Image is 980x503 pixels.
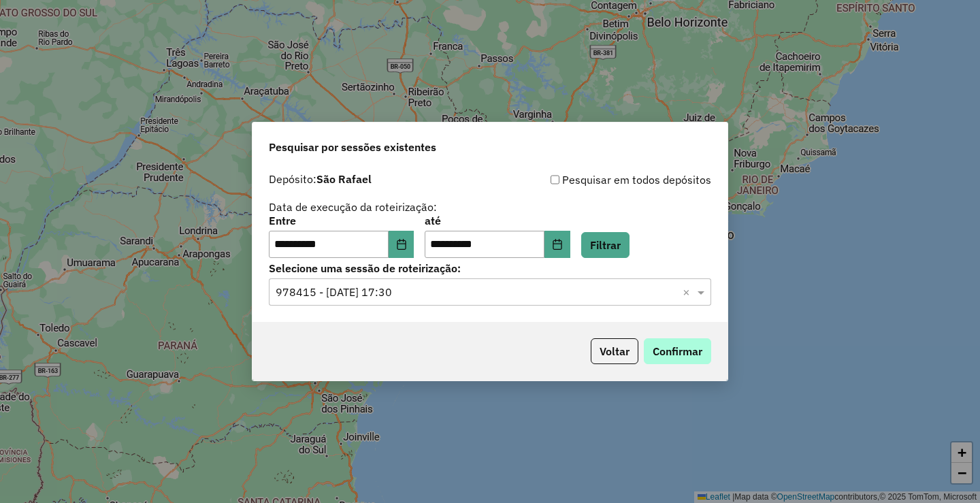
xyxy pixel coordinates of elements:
label: Data de execução da roteirização: [269,199,437,215]
button: Choose Date [544,231,570,258]
label: Entre [269,212,414,229]
button: Choose Date [389,231,414,258]
button: Confirmar [644,338,711,364]
strong: São Rafael [316,172,372,186]
button: Filtrar [581,232,630,258]
button: Voltar [591,338,638,364]
label: Selecione uma sessão de roteirização: [269,260,711,276]
span: Clear all [683,284,694,300]
span: Pesquisar por sessões existentes [269,139,436,155]
label: até [425,212,570,229]
div: Pesquisar em todos depósitos [490,172,711,188]
label: Depósito: [269,171,372,187]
